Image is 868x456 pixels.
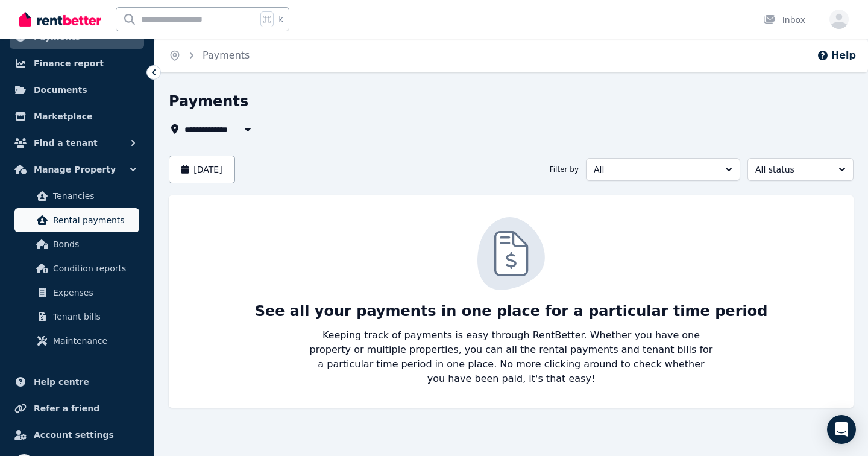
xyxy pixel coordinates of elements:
[14,305,139,329] a: Tenant bills
[53,189,134,203] span: Tenancies
[747,158,854,181] button: All status
[10,423,144,447] a: Account settings
[278,14,283,24] span: k
[14,184,139,208] a: Tenancies
[53,261,134,276] span: Condition reports
[53,237,134,252] span: Bonds
[203,49,250,61] a: Payments
[550,165,579,174] span: Filter by
[34,162,116,177] span: Manage Property
[14,208,139,232] a: Rental payments
[53,309,134,324] span: Tenant bills
[34,136,98,150] span: Find a tenant
[827,415,856,444] div: Open Intercom Messenger
[169,156,235,183] button: [DATE]
[34,375,89,389] span: Help centre
[594,163,715,176] span: All
[53,285,134,300] span: Expenses
[817,48,856,63] button: Help
[14,280,139,305] a: Expenses
[10,396,144,420] a: Refer a friend
[763,14,805,26] div: Inbox
[34,401,99,416] span: Refer a friend
[154,39,264,72] nav: Breadcrumb
[34,83,87,97] span: Documents
[34,109,92,124] span: Marketplace
[169,92,248,111] h1: Payments
[586,158,740,181] button: All
[14,329,139,353] a: Maintenance
[53,334,134,348] span: Maintenance
[10,157,144,182] button: Manage Property
[14,232,139,256] a: Bonds
[309,328,714,386] p: Keeping track of payments is easy through RentBetter. Whether you have one property or multiple p...
[10,78,144,102] a: Documents
[10,131,144,155] button: Find a tenant
[14,256,139,280] a: Condition reports
[10,104,144,128] a: Marketplace
[477,217,545,290] img: Tenant Checks
[10,51,144,75] a: Finance report
[53,213,134,227] span: Rental payments
[34,56,104,71] span: Finance report
[19,10,101,28] img: RentBetter
[34,428,114,442] span: Account settings
[755,163,829,176] span: All status
[10,370,144,394] a: Help centre
[255,302,768,321] p: See all your payments in one place for a particular time period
